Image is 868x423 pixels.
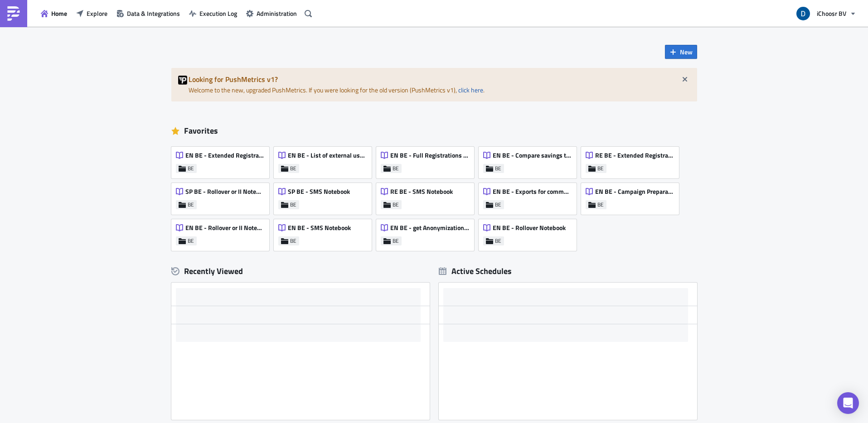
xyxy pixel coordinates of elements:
[257,9,297,18] span: Administration
[189,76,690,83] h5: Looking for PushMetrics v1?
[393,237,399,245] span: BE
[665,45,697,59] button: New
[597,165,604,172] span: BE
[595,187,674,196] span: EN BE - Campaign Preparation - Info for suppliers
[837,392,859,414] div: Open Intercom Messenger
[581,142,684,178] a: RE BE - Extended Registrations exportBE
[493,151,572,159] span: EN BE - Compare savings to the Average Market Offer
[376,215,479,251] a: EN BE - get Anonymization listBE
[493,187,572,196] span: EN BE - Exports for community leaders
[581,178,684,215] a: EN BE - Campaign Preparation - Info for suppliersBE
[795,6,811,21] img: Avatar
[288,151,367,159] span: EN BE - List of external user id's of KBC Registrants
[127,9,180,18] span: Data & Integrations
[87,9,107,18] span: Explore
[479,142,581,178] a: EN BE - Compare savings to the Average Market OfferBE
[274,178,376,215] a: SP BE - SMS NotebookBE
[595,151,674,159] span: RE BE - Extended Registrations export
[458,85,483,95] a: click here
[393,165,399,172] span: BE
[171,264,430,278] div: Recently Viewed
[376,142,479,178] a: EN BE - Full Registrations export for project/communityBE
[597,201,604,208] span: BE
[36,6,72,20] button: Home
[188,165,194,172] span: BE
[791,4,861,24] button: iChoosr BV
[274,142,376,178] a: EN BE - List of external user id's of KBC RegistrantsBE
[288,224,351,232] span: EN BE - SMS Notebook
[171,124,697,138] div: Favorites
[495,165,501,172] span: BE
[184,6,242,20] button: Execution Log
[171,178,274,215] a: SP BE - Rollover or II NotebookBE
[185,224,264,232] span: EN BE - Rollover or II Notebook
[112,6,184,20] button: Data & Integrations
[390,187,453,196] span: RE BE - SMS Notebook
[290,165,296,172] span: BE
[242,6,301,20] button: Administration
[171,68,697,101] div: Welcome to the new, upgraded PushMetrics. If you were looking for the old version (PushMetrics v1...
[495,201,501,208] span: BE
[188,237,194,245] span: BE
[390,224,469,232] span: EN BE - get Anonymization list
[288,187,350,196] span: SP BE - SMS Notebook
[188,201,194,208] span: BE
[6,6,21,21] img: PushMetrics
[439,266,512,276] div: Active Schedules
[817,9,846,18] span: iChoosr BV
[51,9,67,18] span: Home
[493,224,566,232] span: EN BE - Rollover Notebook
[290,201,296,208] span: BE
[393,201,399,208] span: BE
[171,142,274,178] a: EN BE - Extended Registrations exportBE
[290,237,296,245] span: BE
[479,178,581,215] a: EN BE - Exports for community leadersBE
[390,151,469,159] span: EN BE - Full Registrations export for project/community
[376,178,479,215] a: RE BE - SMS NotebookBE
[171,215,274,251] a: EN BE - Rollover or II NotebookBE
[185,187,264,196] span: SP BE - Rollover or II Notebook
[495,237,501,245] span: BE
[199,9,237,18] span: Execution Log
[185,151,264,159] span: EN BE - Extended Registrations export
[479,215,581,251] a: EN BE - Rollover NotebookBE
[274,215,376,251] a: EN BE - SMS NotebookBE
[680,47,693,57] span: New
[72,6,112,20] button: Explore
